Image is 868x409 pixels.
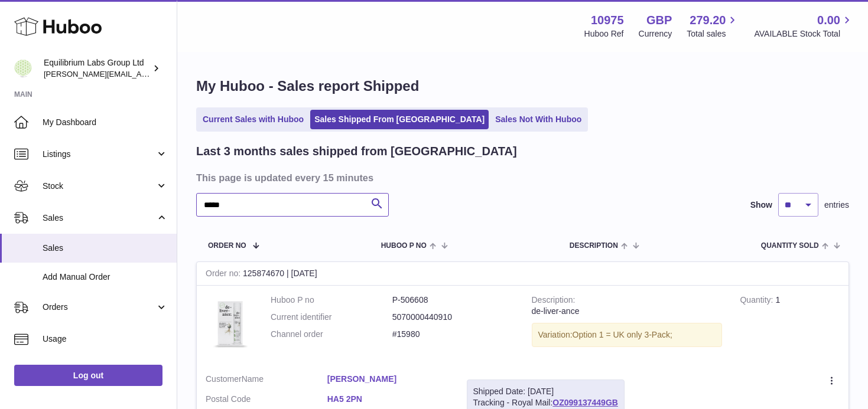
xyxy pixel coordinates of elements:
[687,12,739,40] a: 279.20 Total sales
[310,110,489,129] a: Sales Shipped From [GEOGRAPHIC_DATA]
[206,374,242,384] span: Customer
[591,12,624,28] strong: 10975
[196,77,849,96] h1: My Huboo - Sales report Shipped
[754,28,854,40] span: AVAILABLE Stock Total
[206,269,243,281] strong: Order no
[824,199,849,211] span: entries
[570,242,618,250] span: Description
[381,242,427,250] span: Huboo P no
[43,181,155,192] span: Stock
[43,271,168,283] span: Add Manual Order
[208,242,246,250] span: Order No
[44,69,237,78] span: [PERSON_NAME][EMAIL_ADDRESS][DOMAIN_NAME]
[532,295,576,307] strong: Description
[532,323,723,347] div: Variation:
[392,329,514,340] dd: #15980
[392,312,514,323] dd: 5070000440910
[271,312,392,323] dt: Current identifier
[754,12,854,40] a: 0.00 AVAILABLE Stock Total
[687,28,739,40] span: Total sales
[639,28,672,40] div: Currency
[327,394,449,405] a: HA5 2PN
[584,28,624,40] div: Huboo Ref
[206,394,327,408] dt: Postal Code
[43,212,155,224] span: Sales
[491,110,586,129] a: Sales Not With Huboo
[731,286,849,365] td: 1
[206,374,327,388] dt: Name
[761,242,819,250] span: Quantity Sold
[43,333,168,345] span: Usage
[14,60,32,77] img: h.woodrow@theliverclinic.com
[271,329,392,340] dt: Channel order
[44,57,150,80] div: Equilibrium Labs Group Ltd
[392,295,514,306] dd: P-506608
[43,243,168,254] span: Sales
[750,199,772,211] label: Show
[532,306,723,317] div: de-liver-ance
[196,171,846,184] h3: This page is updated every 15 minutes
[43,302,155,313] span: Orders
[327,374,449,385] a: [PERSON_NAME]
[690,12,726,28] span: 279.20
[199,110,308,129] a: Current Sales with Huboo
[646,12,672,28] strong: GBP
[740,295,775,307] strong: Quantity
[271,295,392,306] dt: Huboo P no
[197,262,849,286] div: 125874670 | [DATE]
[573,330,672,339] span: Option 1 = UK only 3-Pack;
[206,295,253,353] img: 3PackDeliverance_Front.jpg
[43,149,155,160] span: Listings
[552,398,618,407] a: OZ099137449GB
[14,365,162,386] a: Log out
[43,117,168,128] span: My Dashboard
[473,386,618,397] div: Shipped Date: [DATE]
[196,143,517,159] h2: Last 3 months sales shipped from [GEOGRAPHIC_DATA]
[817,12,840,28] span: 0.00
